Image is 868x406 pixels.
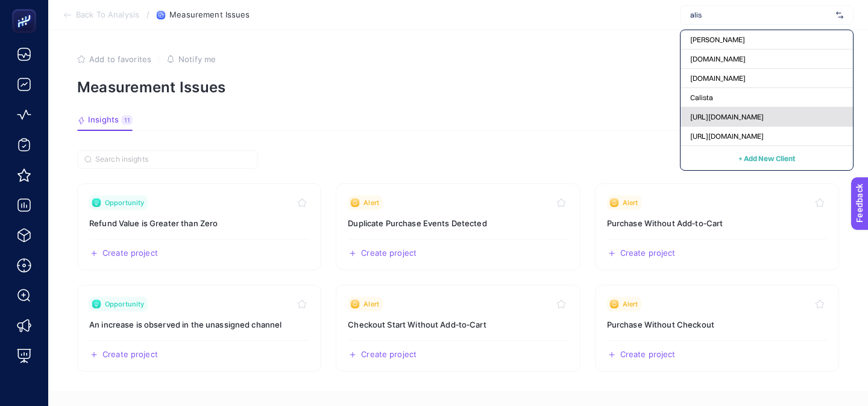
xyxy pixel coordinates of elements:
[836,9,843,21] img: svg%3e
[102,350,158,360] span: Create project
[690,54,746,64] span: [DOMAIN_NAME]
[554,195,568,210] button: Toggle favorite
[77,54,151,64] button: Add to favorites
[361,350,417,360] span: Create project
[595,285,839,372] a: View insight titled
[89,249,158,258] button: Create a new project based on this insight
[336,183,580,270] a: View insight titled
[88,115,119,125] span: Insights
[623,198,638,208] span: Alert
[363,198,379,208] span: Alert
[363,299,379,309] span: Alert
[738,151,795,165] button: + Add New Client
[77,183,839,372] section: Insight Packages
[89,319,309,331] h3: Insight title
[554,297,568,311] button: Toggle favorite
[178,54,216,64] span: Notify me
[813,195,827,210] button: Toggle favorite
[89,217,309,229] h3: Insight title
[77,183,321,270] a: View insight titled
[95,155,251,164] input: Search
[295,195,309,210] button: Toggle favorite
[813,297,827,311] button: Toggle favorite
[166,54,216,64] button: Notify me
[7,4,46,13] span: Feedback
[690,132,764,141] span: [URL][DOMAIN_NAME]
[295,297,309,311] button: Toggle favorite
[690,35,745,45] span: [PERSON_NAME]
[169,10,250,20] span: Measurement Issues
[348,249,417,258] button: Create a new project based on this insight
[77,78,839,96] p: Measurement Issues
[121,115,133,125] div: 11
[146,10,149,19] span: /
[336,285,580,372] a: View insight titled
[607,350,676,360] button: Create a new project based on this insight
[690,10,831,20] input: Özdilekteyim - ADV
[620,249,676,258] span: Create project
[607,249,676,258] button: Create a new project based on this insight
[361,249,417,258] span: Create project
[607,217,827,229] h3: Insight title
[738,154,795,163] span: + Add New Client
[105,299,144,309] span: Opportunity
[348,217,568,229] h3: Insight title
[105,198,144,208] span: Opportunity
[89,54,151,64] span: Add to favorites
[348,319,568,331] h3: Insight title
[690,93,713,103] span: Calista
[623,299,638,309] span: Alert
[607,319,827,331] h3: Insight title
[690,74,746,83] span: [DOMAIN_NAME]
[348,350,417,360] button: Create a new project based on this insight
[77,285,321,372] a: View insight titled
[690,112,764,122] span: [URL][DOMAIN_NAME]
[76,10,139,20] span: Back To Analysis
[89,350,158,360] button: Create a new project based on this insight
[102,249,158,258] span: Create project
[595,183,839,270] a: View insight titled
[620,350,676,360] span: Create project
